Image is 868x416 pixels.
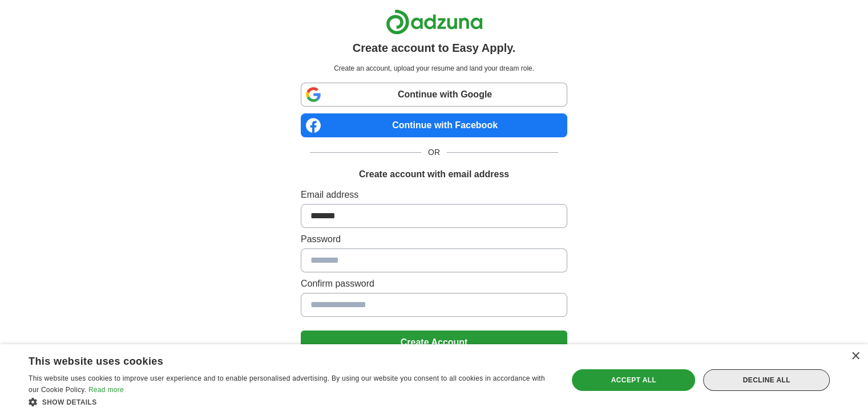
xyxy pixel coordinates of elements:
[88,386,124,394] a: Read more, opens a new window
[29,351,523,368] div: This website uses cookies
[301,113,567,137] a: Continue with Facebook
[29,396,552,407] div: Show details
[359,168,509,181] h1: Create account with email address
[572,369,695,391] div: Accept all
[421,146,447,158] span: OR
[353,39,516,56] h1: Create account to Easy Apply.
[301,188,567,202] label: Email address
[301,331,567,354] button: Create Account
[301,233,567,246] label: Password
[386,9,483,35] img: Adzuna logo
[703,369,830,391] div: Decline all
[301,83,567,107] a: Continue with Google
[303,63,565,74] p: Create an account, upload your resume and land your dream role.
[851,352,859,361] div: Close
[42,398,97,406] span: Show details
[301,277,567,291] label: Confirm password
[29,374,545,394] span: This website uses cookies to improve user experience and to enable personalised advertising. By u...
